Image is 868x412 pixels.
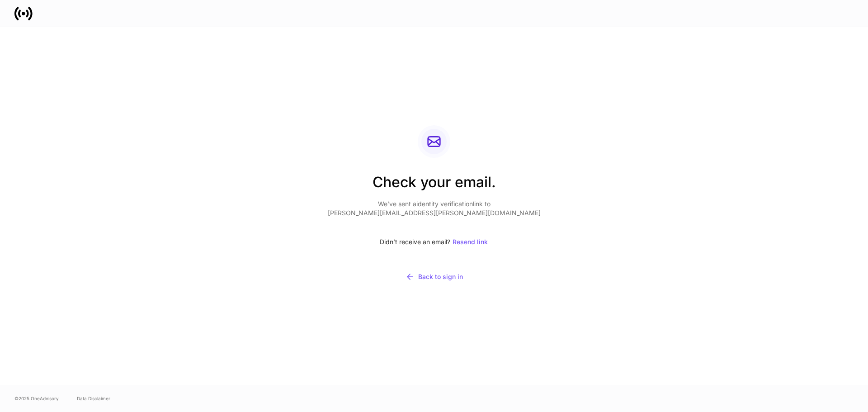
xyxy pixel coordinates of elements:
[453,239,488,245] div: Resend link
[328,266,541,287] button: Back to sign in
[14,395,59,402] span: © 2025 OneAdvisory
[77,395,110,402] a: Data Disclaimer
[406,272,463,281] div: Back to sign in
[328,172,541,199] h2: Check your email.
[328,199,541,218] p: We’ve sent a identity verification link to [PERSON_NAME][EMAIL_ADDRESS][PERSON_NAME][DOMAIN_NAME]
[452,232,488,252] button: Resend link
[328,232,541,252] div: Didn’t receive an email?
